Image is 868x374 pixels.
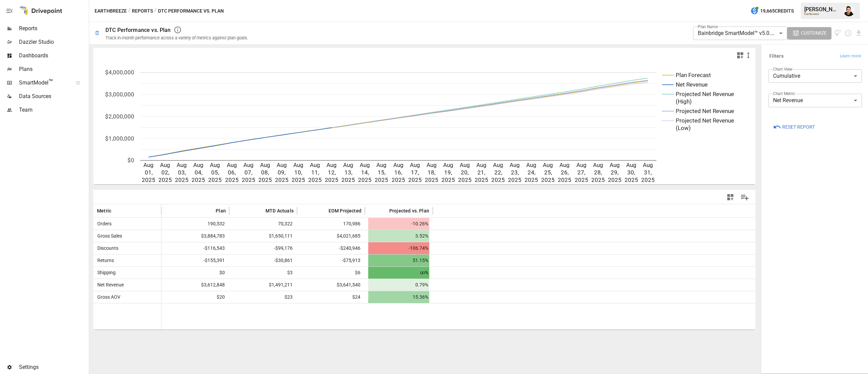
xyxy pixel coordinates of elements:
[294,169,302,176] text: 10,
[840,53,861,60] span: Learn more
[225,176,239,183] text: 2025
[325,176,338,183] text: 2025
[344,169,352,176] text: 13,
[175,176,189,183] text: 2025
[95,258,114,263] span: Returns
[273,255,294,266] span: -$30,861
[95,30,100,36] div: 🗓
[327,162,337,168] text: Aug
[95,221,112,226] span: Orders
[192,176,205,183] text: 2025
[48,78,53,86] span: ™
[145,169,153,176] text: 01,
[840,1,859,20] button: Francisco Sanchez
[94,62,755,184] svg: A chart.
[211,169,219,176] text: 05,
[19,24,87,33] span: Reports
[458,176,472,183] text: 2025
[428,169,435,176] text: 18,
[855,29,863,37] button: Download report
[293,162,303,168] text: Aug
[354,267,361,279] span: $6
[559,162,570,168] text: Aug
[392,176,405,183] text: 2025
[286,267,294,279] span: $3
[610,162,620,168] text: Aug
[676,81,708,88] text: Net Revenue
[625,176,638,183] text: 2025
[676,108,734,114] text: Projected Net Revenue
[97,207,111,214] span: Metric
[591,176,605,183] text: 2025
[343,162,353,168] text: Aug
[19,38,87,46] span: Dazzler Studio
[336,279,361,291] span: $3,641,540
[19,363,87,371] span: Settings
[368,267,429,279] span: ∞%
[801,29,827,37] span: Customize
[368,242,429,254] span: -106.74%
[608,176,622,183] text: 2025
[105,35,248,40] div: Track in-month performance across a variety of metrics against plan goals.
[260,162,270,168] text: Aug
[460,162,470,168] text: Aug
[375,176,388,183] text: 2025
[105,27,171,33] div: DTC Performance vs. Plan
[368,218,429,230] span: -10.26%
[526,162,536,168] text: Aug
[19,92,87,100] span: Data Sources
[351,291,361,303] span: $24
[19,65,87,73] span: Plans
[128,7,131,15] div: /
[768,121,820,133] button: Reset Report
[441,176,455,183] text: 2025
[394,169,402,176] text: 16,
[773,66,792,72] label: Chart View
[476,162,487,168] text: Aug
[95,7,127,15] button: Earthbreeze
[208,176,222,183] text: 2025
[368,230,429,242] span: 3.52%
[493,162,503,168] text: Aug
[341,176,355,183] text: 2025
[142,176,155,183] text: 2025
[105,113,134,120] text: $2,000,000
[210,162,220,168] text: Aug
[748,5,796,17] button: 19,665Credits
[154,7,157,15] div: /
[95,270,116,275] span: Shipping
[576,162,587,168] text: Aug
[643,162,653,168] text: Aug
[273,242,294,254] span: -$99,176
[768,94,862,107] div: Net Revenue
[760,7,794,15] span: 19,665 Credits
[461,169,469,176] text: 20,
[200,279,226,291] span: $3,612,848
[844,5,854,16] img: Francisco Sanchez
[558,176,571,183] text: 2025
[410,162,420,168] text: Aug
[216,291,226,303] span: $20
[200,230,226,242] span: $3,884,783
[127,157,134,164] text: $0
[834,27,842,39] button: View documentation
[277,162,287,168] text: Aug
[378,169,386,176] text: 15,
[475,176,488,183] text: 2025
[292,176,305,183] text: 2025
[782,123,815,131] span: Reset Report
[202,255,226,266] span: -$155,391
[393,162,403,168] text: Aug
[368,291,429,303] span: 15.36%
[676,98,692,105] text: (High)
[255,206,265,216] button: Sort
[358,176,372,183] text: 2025
[161,169,169,176] text: 02,
[178,169,186,176] text: 03,
[95,282,124,287] span: Net Revenue
[310,162,320,168] text: Aug
[644,169,652,176] text: 31,
[341,255,361,266] span: -$75,913
[804,13,840,16] div: Earthbreeze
